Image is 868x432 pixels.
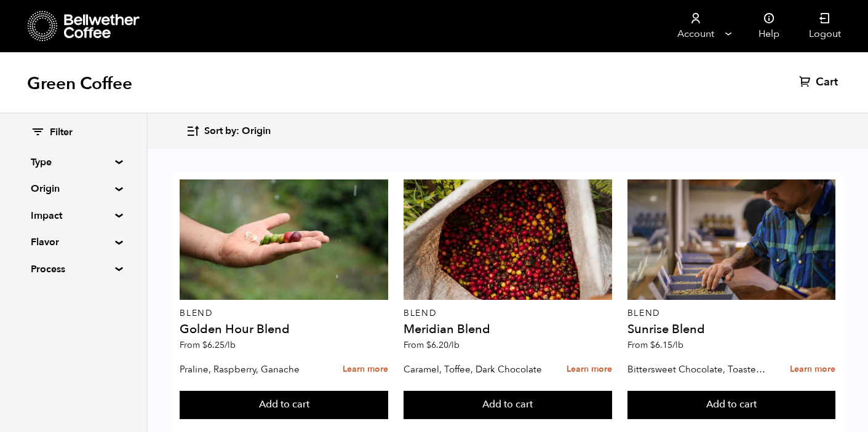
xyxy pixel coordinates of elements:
span: From [180,339,236,351]
h4: Meridian Blend [404,323,612,336]
span: $ [650,339,655,351]
span: /lb [448,339,460,351]
summary: Type [31,155,116,170]
a: Learn more [790,356,835,383]
h4: Golden Hour Blend [180,323,388,336]
p: Praline, Raspberry, Ganache [180,360,321,379]
p: Blend [180,309,388,318]
p: Bittersweet Chocolate, Toasted Marshmallow, Candied Orange, Praline [627,360,769,379]
button: Add to cart [627,391,836,419]
summary: Origin [31,181,116,196]
button: Sort by: Origin [186,117,271,146]
span: Filter [50,126,73,139]
p: Caramel, Toffee, Dark Chocolate [404,360,545,379]
span: From [627,339,683,351]
h4: Sunrise Blend [627,323,836,336]
span: /lb [672,339,683,351]
p: Blend [627,309,836,318]
bdi: 6.25 [202,339,236,351]
a: Cart [799,75,841,90]
bdi: 6.15 [650,339,683,351]
button: Add to cart [180,391,388,419]
span: /lb [225,339,236,351]
span: $ [426,339,431,351]
summary: Process [31,262,116,277]
p: Blend [404,309,612,318]
a: Learn more [343,356,388,383]
bdi: 6.20 [426,339,460,351]
span: Cart [816,75,838,90]
span: From [404,339,460,351]
span: $ [202,339,207,351]
summary: Flavor [31,235,116,249]
a: Learn more [567,356,612,383]
h1: Green Coffee [27,73,132,95]
summary: Impact [31,208,116,223]
button: Add to cart [404,391,612,419]
span: Sort by: Origin [204,125,271,138]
